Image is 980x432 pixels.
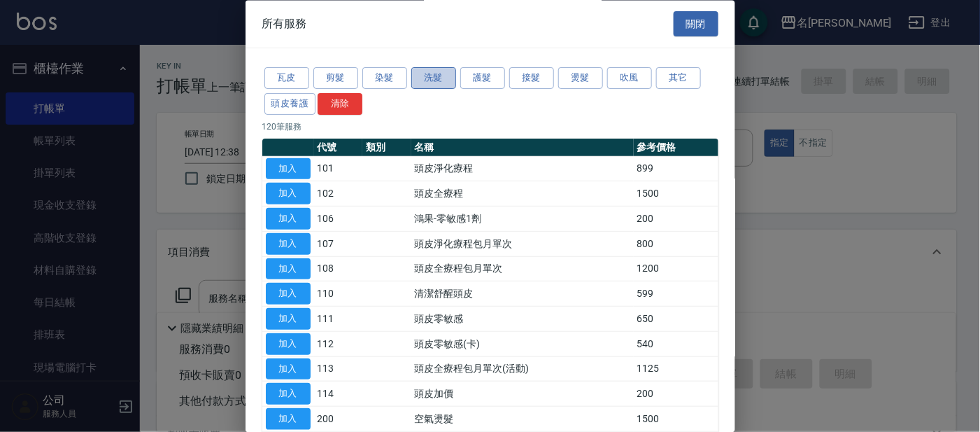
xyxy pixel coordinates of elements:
button: 加入 [266,358,311,380]
button: 加入 [266,158,311,180]
td: 頭皮全療程包月單次 [411,257,634,282]
button: 洗髮 [411,68,456,90]
td: 清潔舒醒頭皮 [411,281,634,307]
button: 頭皮養護 [264,93,316,115]
td: 鴻果-零敏感1劑 [411,207,634,232]
td: 頭皮全療程包月單次(活動) [411,357,634,382]
td: 頭皮淨化療程包月單次 [411,232,634,257]
td: 110 [314,281,363,307]
td: 102 [314,181,363,207]
td: 107 [314,232,363,257]
td: 1200 [634,257,718,282]
button: 加入 [266,258,311,280]
span: 所有服務 [262,17,307,31]
button: 接髮 [509,68,554,90]
button: 加入 [266,233,311,255]
button: 加入 [266,309,311,330]
td: 599 [634,281,718,307]
td: 1125 [634,357,718,382]
td: 200 [314,407,363,432]
button: 吹風 [607,68,652,90]
button: 加入 [266,333,311,355]
td: 200 [634,382,718,407]
td: 112 [314,332,363,357]
td: 111 [314,307,363,332]
td: 106 [314,207,363,232]
button: 瓦皮 [264,68,309,90]
td: 空氣燙髮 [411,407,634,432]
td: 頭皮零敏感 [411,307,634,332]
button: 剪髮 [313,68,358,90]
button: 清除 [318,93,362,115]
td: 899 [634,157,718,182]
td: 113 [314,357,363,382]
td: 650 [634,307,718,332]
td: 1500 [634,181,718,207]
td: 540 [634,332,718,357]
button: 加入 [266,284,311,305]
td: 頭皮加價 [411,382,634,407]
button: 其它 [656,68,701,90]
button: 護髮 [460,68,505,90]
button: 染髮 [362,68,407,90]
td: 114 [314,382,363,407]
button: 加入 [266,409,311,431]
td: 頭皮淨化療程 [411,157,634,182]
p: 120 筆服務 [262,120,718,133]
td: 108 [314,257,363,282]
th: 名稱 [411,139,634,157]
td: 1500 [634,407,718,432]
td: 頭皮全療程 [411,181,634,207]
button: 關閉 [674,11,718,37]
th: 參考價格 [634,139,718,157]
th: 類別 [362,139,411,157]
button: 加入 [266,384,311,405]
td: 800 [634,232,718,257]
th: 代號 [314,139,363,157]
td: 頭皮零敏感(卡) [411,332,634,357]
button: 加入 [266,183,311,205]
button: 燙髮 [558,68,603,90]
button: 加入 [266,209,311,230]
td: 101 [314,157,363,182]
td: 200 [634,207,718,232]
